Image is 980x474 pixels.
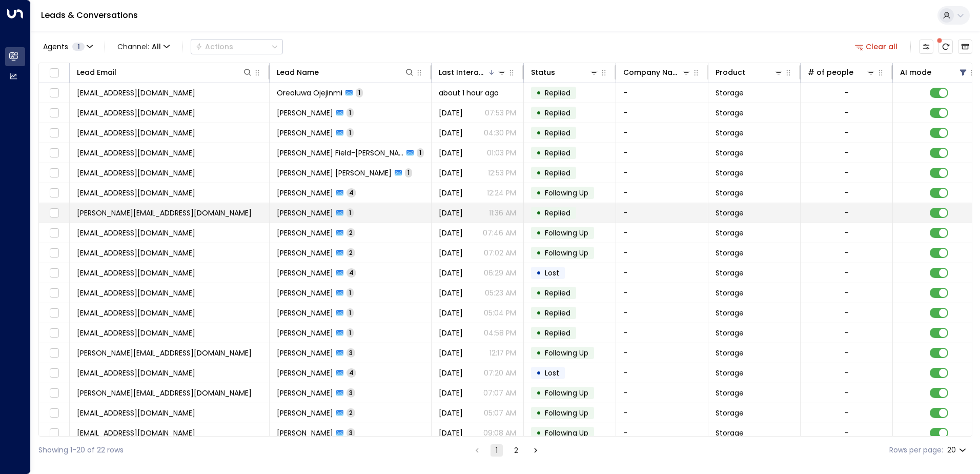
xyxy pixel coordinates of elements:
span: Replied [545,308,570,318]
span: Shikha Rai [277,228,333,238]
span: 3 [346,388,355,397]
div: • [536,344,541,362]
span: Toggle select row [48,427,60,440]
span: 4 [346,268,356,277]
div: - [845,248,849,258]
td: - [616,383,708,403]
p: 04:58 PM [484,328,516,338]
div: - [845,368,849,378]
span: Storage [716,208,744,218]
span: 2 [346,408,355,417]
span: l.whitehouse@me.com [77,388,252,398]
span: 2 [346,248,355,257]
span: Jane Yeo [277,408,333,418]
span: Channel: [113,39,174,54]
div: Company Name [623,66,681,78]
span: Nick Jeeves [277,248,333,258]
div: Status [531,66,555,78]
span: Storage [716,228,744,238]
span: Toggle select row [48,207,60,220]
span: Storage [716,308,744,318]
div: • [536,304,541,322]
div: • [536,404,541,422]
div: Button group with a nested menu [191,39,283,54]
span: cookiedog2112@gmail.com [77,408,195,418]
td: - [616,143,708,163]
button: Actions [191,39,283,54]
td: - [616,363,708,383]
div: • [536,384,541,402]
div: AI mode [900,66,968,78]
span: Michael Hems [277,188,333,198]
span: Gareth Vickers [277,128,333,138]
span: Yesterday [439,108,463,118]
td: - [616,263,708,283]
span: Ed Payne [277,428,333,438]
span: Aug 24, 2025 [439,348,463,358]
p: 07:02 AM [484,248,516,258]
div: - [845,308,849,318]
div: - [845,208,849,218]
span: Suleman Bhana [277,108,333,118]
span: mickyhems@gmail.com [77,188,195,198]
td: - [616,323,708,343]
span: Replied [545,108,570,118]
div: - [845,228,849,238]
span: Toggle select row [48,87,60,100]
span: There are new threads available. Refresh the grid to view the latest updates. [938,39,953,54]
span: Aug 23, 2025 [439,428,463,438]
span: 1 [405,168,412,177]
div: • [536,244,541,262]
span: Following Up [545,388,588,398]
div: - [845,428,849,438]
span: Following Up [545,188,588,198]
p: 05:23 AM [485,288,516,298]
td: - [616,303,708,323]
p: 12:53 PM [488,168,516,178]
div: • [536,164,541,182]
span: Yesterday [439,268,463,278]
span: 1 [417,148,424,157]
span: Storage [716,88,744,98]
span: Storage [716,148,744,158]
span: essexman88@gmail.com [77,128,195,138]
div: - [845,148,849,158]
span: Storage [716,108,744,118]
span: Storage [716,288,744,298]
div: - [845,328,849,338]
td: - [616,423,708,443]
td: - [616,123,708,143]
span: Toggle select row [48,327,60,340]
td: - [616,163,708,183]
button: Archived Leads [958,39,972,54]
div: Lead Name [277,66,319,78]
div: Lead Email [77,66,253,78]
span: Toggle select row [48,227,60,240]
div: - [845,108,849,118]
span: Lost [545,368,559,378]
span: Toggle select row [48,367,60,380]
span: Hasham Sarwar [277,328,333,338]
div: • [536,224,541,242]
span: Hasham Sarwar [277,308,333,318]
p: 01:03 PM [487,148,516,158]
div: - [845,388,849,398]
div: # of people [808,66,876,78]
span: sfg1999@outlook.com [77,148,195,158]
span: Yesterday [439,188,463,198]
span: Following Up [545,228,588,238]
span: Storage [716,368,744,378]
span: Following Up [545,408,588,418]
span: Toggle select row [48,107,60,120]
span: 1 [346,128,354,137]
span: Agents [43,43,68,50]
span: hsarwar4237@gmail.com [77,328,195,338]
span: Aug 24, 2025 [439,308,463,318]
span: Storage [716,268,744,278]
span: Storage [716,248,744,258]
span: Toggle select row [48,407,60,420]
button: Go to next page [529,444,542,457]
span: 1 [72,43,85,51]
div: Lead Email [77,66,116,78]
span: Aug 24, 2025 [439,388,463,398]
